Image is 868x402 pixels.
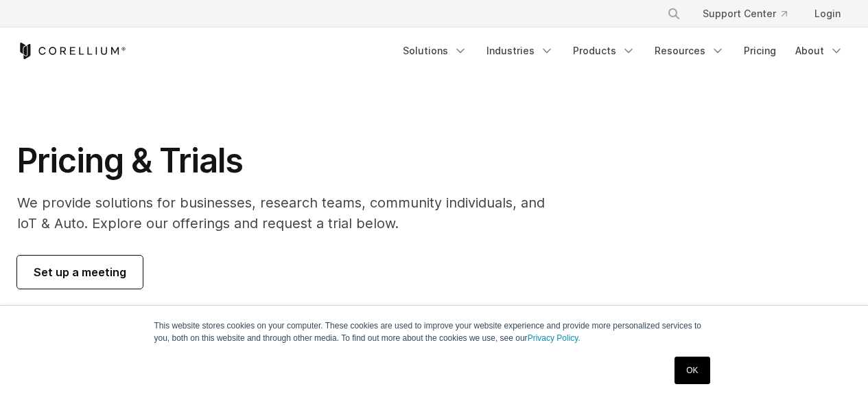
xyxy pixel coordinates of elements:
[692,1,798,26] a: Support Center
[736,38,784,63] a: Pricing
[787,38,852,63] a: About
[661,1,686,26] button: Search
[17,256,143,289] a: Set up a meeting
[17,192,564,234] p: We provide solutions for businesses, research teams, community individuals, and IoT & Auto. Explo...
[528,333,580,343] a: Privacy Policy.
[17,140,564,181] h1: Pricing & Trials
[650,1,852,26] div: Navigation Menu
[395,38,476,63] a: Solutions
[395,38,852,63] div: Navigation Menu
[565,38,644,63] a: Products
[154,320,714,344] p: This website stores cookies on your computer. These cookies are used to improve your website expe...
[804,1,852,26] a: Login
[478,38,562,63] a: Industries
[646,38,733,63] a: Resources
[34,264,126,280] span: Set up a meeting
[17,43,126,59] a: Corellium Home
[675,357,709,384] a: OK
